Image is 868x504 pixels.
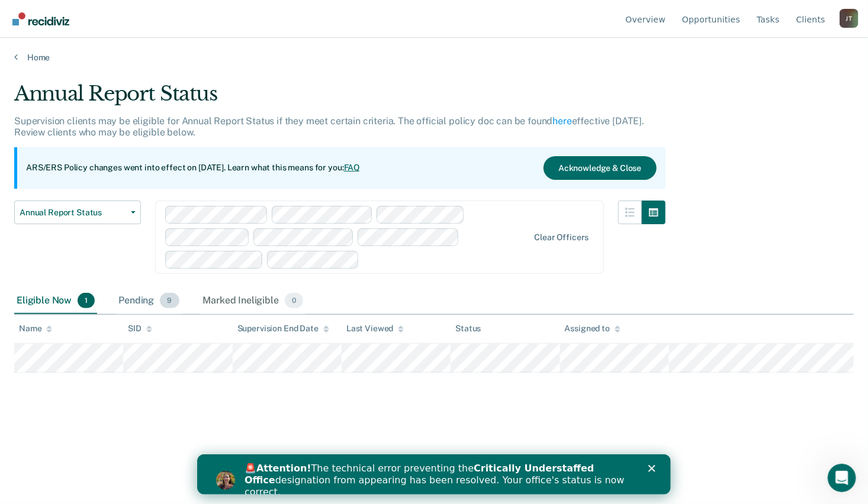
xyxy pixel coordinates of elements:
[553,115,572,127] a: here
[534,232,589,243] div: Clear officers
[197,454,671,495] iframe: Intercom live chat banner
[237,324,329,334] div: Supervision End Date
[47,8,397,31] b: Critically Understaffed Office
[14,82,666,115] div: Annual Report Status
[19,324,52,334] div: Name
[201,288,306,314] div: Marked Ineligible0
[59,8,114,20] b: Attention!
[828,464,856,492] iframe: Intercom live chat
[78,293,95,308] span: 1
[455,324,481,334] div: Status
[285,293,303,308] span: 0
[14,52,854,63] a: Home
[344,163,361,172] a: FAQ
[346,324,404,334] div: Last Viewed
[160,293,179,308] span: 9
[116,288,181,314] div: Pending9
[840,9,859,28] div: J T
[26,162,360,174] p: ARS/ERS Policy changes went into effect on [DATE]. Learn what this means for you:
[20,208,126,218] span: Annual Report Status
[14,288,97,314] div: Eligible Now1
[47,8,436,44] div: 🚨 The technical error preventing the designation from appearing has been resolved. Your office's ...
[12,12,69,25] img: Recidiviz
[451,11,463,18] div: Close
[128,324,152,334] div: SID
[840,9,859,28] button: Profile dropdown button
[14,201,141,224] button: Annual Report Status
[14,115,644,138] p: Supervision clients may be eligible for Annual Report Status if they meet certain criteria. The o...
[565,324,621,334] div: Assigned to
[544,156,656,180] button: Acknowledge & Close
